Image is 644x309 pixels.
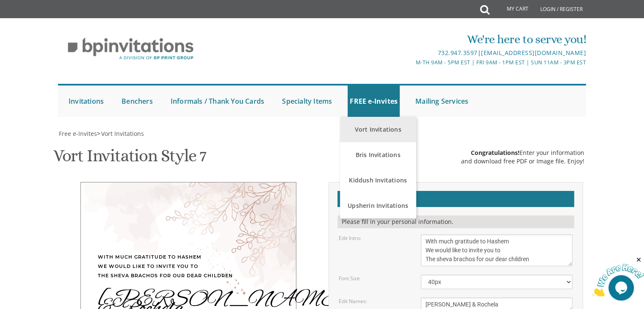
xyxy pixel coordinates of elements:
a: Benchers [119,86,155,117]
div: Enter your information [461,149,584,157]
span: Congratulations! [471,149,520,157]
a: Kiddush Invitations [340,168,416,193]
label: Font Size [339,275,360,282]
a: Bris Invitations [340,142,416,168]
a: Vort Invitations [100,130,144,138]
a: My Cart [489,1,534,18]
a: Specialty Items [280,86,334,117]
div: | [235,48,586,58]
a: Mailing Services [413,86,470,117]
div: M-Th 9am - 5pm EST | Fri 9am - 1pm EST | Sun 11am - 3pm EST [235,58,586,67]
label: Edit Intro: [339,235,361,242]
div: Please fill in your personal information. [337,215,574,228]
iframe: chat widget [591,256,644,296]
a: Informals / Thank You Cards [169,86,266,117]
a: FREE e-Invites [348,86,400,117]
div: and download free PDF or Image file. Enjoy! [461,157,584,166]
h1: Vort Invitation Style 7 [53,146,206,171]
a: Invitations [66,86,106,117]
span: > [97,130,144,138]
img: BP Invitation Loft [58,31,203,66]
div: With much gratitude to Hashem We would like to invite you to The sheva brachos for our dear children [98,252,279,280]
a: 732.947.3597 [437,49,477,57]
span: Free e-Invites [59,130,97,138]
span: Vort Invitations [101,130,144,138]
a: Vort Invitations [340,117,416,142]
div: We're here to serve you! [235,31,586,48]
h2: Customizations [337,191,574,207]
a: Free e-Invites [58,130,97,138]
label: Edit Names: [339,298,367,305]
a: [EMAIL_ADDRESS][DOMAIN_NAME] [481,49,586,57]
textarea: With much gratitude to Hashem We would like to invite you to The vort of our dear children [421,235,572,266]
a: Upsherin Invitations [340,193,416,218]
